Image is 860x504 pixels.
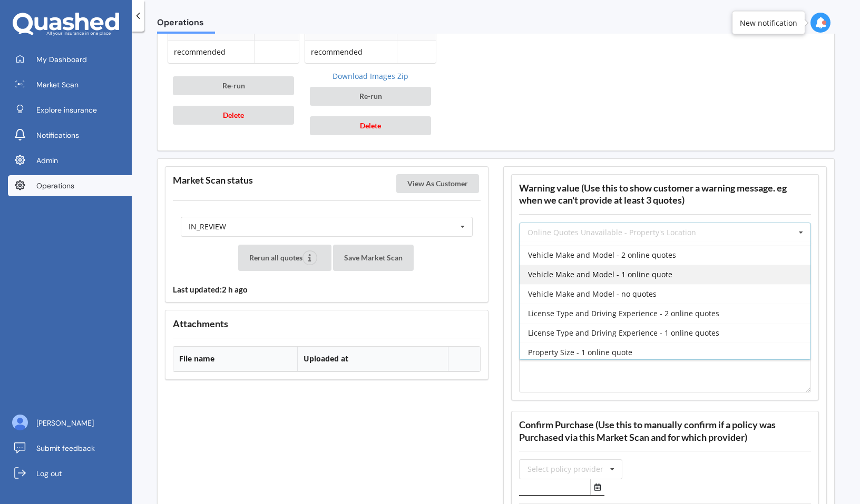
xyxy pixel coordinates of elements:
span: Explore insurance [36,105,97,115]
a: Admin [8,150,132,171]
div: New notification [740,17,797,28]
span: Delete [223,110,244,119]
td: recommended [168,41,254,63]
a: Explore insurance [8,99,132,120]
span: Property Size - 1 online quote [528,347,632,357]
h3: Warning value (Use this to show customer a warning message. eg when we can't provide at least 3 q... [519,182,811,206]
span: License Type and Driving Experience - 1 online quotes [528,328,719,338]
a: [PERSON_NAME] [8,412,132,434]
button: Select date [590,479,604,495]
h3: Market Scan status [173,174,253,186]
span: Admin [36,155,58,166]
td: recommended [305,41,397,63]
span: Vehicle Make and Model - no quotes [528,289,657,299]
span: Vehicle Make and Model - 2 online quotes [528,250,676,260]
button: Save Market Scan [333,245,414,271]
button: Delete [173,106,294,125]
button: View As Customer [396,174,479,193]
div: IN_REVIEW [189,223,226,230]
button: Re-run [173,76,294,95]
span: Operations [36,180,74,191]
a: View As Customer [396,178,481,188]
th: Uploaded at [297,347,448,371]
span: [PERSON_NAME] [36,418,94,428]
span: Market Scan [36,79,79,90]
button: Rerun all quotes [238,245,331,271]
h4: Last updated: 2 h ago [173,285,481,295]
a: My Dashboard [8,49,132,70]
span: Submit feedback [36,443,95,453]
a: Log out [8,463,132,484]
a: Submit feedback [8,438,132,459]
a: Notifications [8,125,132,146]
img: ALV-UjU6YHOUIM1AGx_4vxbOkaOq-1eqc8a3URkVIJkc_iWYmQ98kTe7fc9QMVOBV43MoXmOPfWPN7JjnmUwLuIGKVePaQgPQ... [12,415,28,430]
span: Delete [360,121,381,130]
button: Delete [310,116,431,135]
h3: Confirm Purchase (Use this to manually confirm if a policy was Purchased via this Market Scan and... [519,419,811,443]
span: Operations [157,17,215,32]
span: Notifications [36,130,79,140]
a: Download Images Zip [305,71,436,82]
span: My Dashboard [36,54,87,65]
span: License Type and Driving Experience - 2 online quotes [528,308,719,318]
button: Re-run [310,87,431,106]
a: Market Scan [8,74,132,95]
div: Select policy provider [527,466,603,473]
span: Vehicle Make and Model - 1 online quote [528,269,672,279]
a: Operations [8,175,132,196]
th: File name [173,347,297,371]
h3: Attachments [173,318,481,330]
span: Log out [36,468,62,479]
